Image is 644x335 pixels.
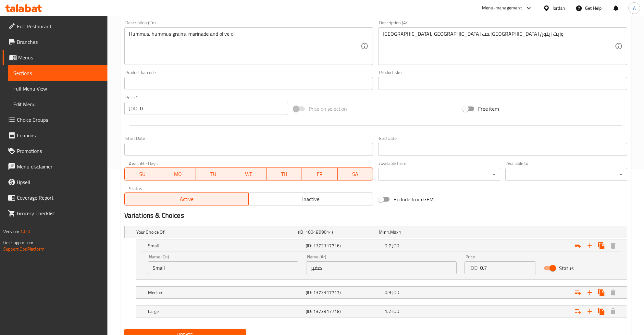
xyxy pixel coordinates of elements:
h5: Medium [148,289,303,296]
span: WE [234,169,264,179]
span: JOD [392,307,399,316]
input: Please enter price [480,261,536,274]
button: Add choice group [572,240,584,252]
h5: Small [148,242,303,249]
span: Min [379,228,386,236]
input: Please enter product sku [378,77,627,90]
span: 0.9 [385,288,391,297]
button: Clone new choice [596,305,607,317]
a: Choice Groups [3,112,107,128]
span: Get support on: [3,238,33,247]
span: Promotions [17,147,102,155]
h2: Variations & Choices [124,211,627,220]
textarea: Hummus, hummus grains, marinade and olive oil [129,31,361,62]
button: SA [338,167,373,180]
span: JOD [392,288,399,297]
button: Active [124,192,249,205]
div: , [379,229,457,235]
a: Edit Menu [8,96,107,112]
span: Full Menu View [13,85,102,93]
span: 1.2 [385,307,391,316]
span: TU [198,169,228,179]
a: Coverage Report [3,190,107,205]
span: A [633,5,636,12]
span: TH [269,169,299,179]
input: Please enter product barcode [124,77,373,90]
span: Edit Restaurant [17,22,102,30]
a: Grocery Checklist [3,205,107,221]
a: Edit Restaurant [3,19,107,34]
span: 0.7 [385,242,391,250]
span: 1 [399,228,401,236]
h5: (ID: 1373317718) [306,308,382,315]
span: Coupons [17,131,102,139]
span: SU [127,169,157,179]
button: Add choice group [572,305,584,317]
button: Add new choice [584,305,596,317]
textarea: [GEOGRAPHIC_DATA],[GEOGRAPHIC_DATA] حب,[GEOGRAPHIC_DATA] وزيت زيتون [383,31,615,62]
h5: Large [148,308,303,315]
button: Clone new choice [596,240,607,252]
span: 1.0.0 [20,227,30,236]
span: Exclude from GEM [393,195,434,203]
a: Coupons [3,128,107,143]
button: Delete Large [607,305,619,317]
a: Menu disclaimer [3,159,107,174]
span: Menus [18,54,102,61]
div: ​ [378,168,500,181]
h5: (ID: 1373317716) [306,242,382,249]
h5: (ID: 1373317717) [306,289,382,296]
span: SA [340,169,370,179]
span: JOD [392,242,399,250]
span: Grocery Checklist [17,209,102,217]
span: Menu disclaimer [17,163,102,170]
input: Please enter price [140,102,289,115]
h5: Your Choice Of: [136,229,295,235]
button: Add choice group [572,287,584,298]
a: Branches [3,34,107,50]
span: 1 [387,228,389,236]
span: Active [127,194,246,204]
span: Max [390,228,398,236]
button: Add new choice [584,287,596,298]
span: Coverage Report [17,194,102,202]
button: Delete Small [607,240,619,252]
button: Clone new choice [596,287,607,298]
div: ​ [505,168,627,181]
span: Status [559,264,574,272]
div: Menu-management [482,4,522,12]
a: Support.OpsPlatform [3,245,44,253]
span: Edit Menu [13,100,102,108]
span: MO [163,169,193,179]
p: JOD [469,264,477,272]
a: Full Menu View [8,81,107,96]
button: WE [231,167,266,180]
a: Menus [3,50,107,65]
button: Add new choice [584,240,596,252]
div: Jordan [552,5,565,12]
span: Sections [13,69,102,77]
span: Free item [478,105,499,113]
a: Promotions [3,143,107,159]
span: Version: [3,227,19,236]
div: Expand [136,287,627,298]
button: FR [302,167,337,180]
input: Enter name En [148,261,299,274]
button: Inactive [248,192,373,205]
a: Upsell [3,174,107,190]
div: Expand [125,226,627,238]
div: Expand [136,305,627,317]
a: Sections [8,65,107,81]
button: MO [160,167,195,180]
p: JOD [129,105,137,112]
button: TH [266,167,302,180]
input: Enter name Ar [306,261,457,274]
h5: (ID: 1004899014) [298,229,376,235]
button: Delete Medium [607,287,619,298]
span: Inactive [251,194,370,204]
span: Price on selection [309,105,347,113]
span: Choice Groups [17,116,102,124]
span: FR [304,169,335,179]
div: Expand [136,240,627,252]
button: SU [124,167,160,180]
